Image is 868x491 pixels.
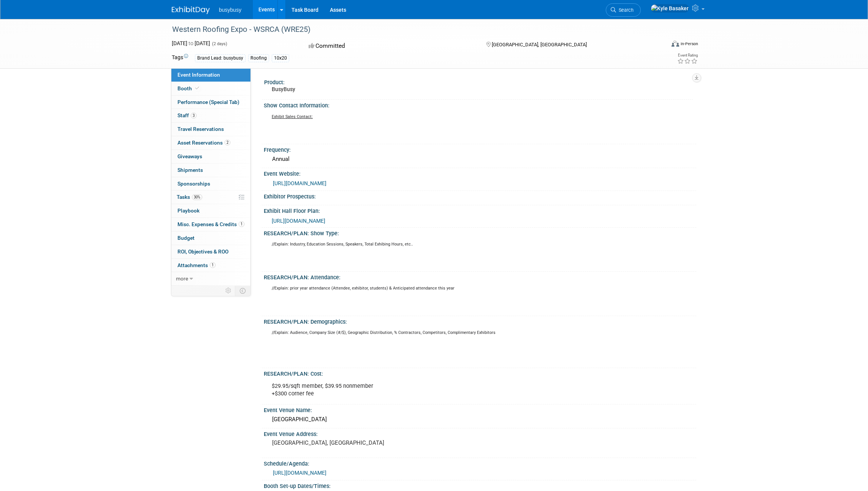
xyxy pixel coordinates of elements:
[187,40,195,46] span: to
[169,23,653,36] div: Western Roofing Expo - WSRCA (WRE25)
[264,191,696,200] div: Exhibitor Prospectus:
[177,85,201,91] span: Booth
[171,259,250,272] a: Attachments1
[264,368,696,378] div: RESEARCH/PLAN: Cost:
[272,218,325,224] a: [URL][DOMAIN_NAME]
[177,194,202,200] span: Tasks
[177,72,220,78] span: Event Information
[195,54,246,62] div: Brand Lead: busybusy
[264,428,696,438] div: Event Venue Address:
[264,272,696,281] div: RESEARCH/PLAN: Attendance:
[677,54,698,57] div: Event Rating
[171,272,250,285] a: more
[680,41,698,47] div: In-Person
[248,54,269,62] div: Roofing
[177,153,202,159] span: Giveaways
[620,39,698,51] div: Event Format
[606,3,641,17] a: Search
[269,414,691,425] div: [GEOGRAPHIC_DATA]
[171,204,250,217] a: Playbook
[177,235,195,241] span: Budget
[171,82,250,95] a: Booth
[264,316,696,326] div: RESEARCH/PLAN: Demographics:
[272,330,496,335] sup: //Explain: Audience, Company Size (#/$), Geographic Distribution, % Contractors, Competitors, Com...
[177,181,210,187] span: Sponsorships
[171,96,250,109] a: Performance (Special Tab)
[195,86,199,90] i: Booth reservation complete
[222,286,235,296] td: Personalize Event Tab Strip
[177,99,239,105] span: Performance (Special Tab)
[172,54,188,62] td: Tags
[177,262,215,268] span: Attachments
[264,100,696,109] div: Show Contact Information:
[492,42,587,47] span: [GEOGRAPHIC_DATA], [GEOGRAPHIC_DATA]
[272,114,313,119] u: Exhibit Sales Contact:
[177,208,200,214] span: Playbook
[272,54,289,62] div: 10x20
[264,77,693,86] div: Product:
[272,286,455,291] sup: //Explain: prior year attendance (Attendee, exhibitor, students) & Anticipated attendance this year
[171,190,250,204] a: Tasks30%
[273,180,326,186] a: [URL][DOMAIN_NAME]
[171,123,250,136] a: Travel Reservations
[171,150,250,163] a: Giveaways
[266,379,612,401] div: $29.95/sqft member, $39.95 nonmember +$300 corner fee
[177,167,203,173] span: Shipments
[177,140,230,146] span: Asset Reservations
[264,144,696,154] div: Frequency:
[171,68,250,82] a: Event Information
[273,470,326,476] a: [URL][DOMAIN_NAME]
[264,404,696,414] div: Event Venue Name:
[225,140,230,145] span: 2
[651,4,689,13] img: Kyle Basaker
[269,153,691,165] div: Annual
[177,249,228,255] span: ROI, Objectives & ROO
[177,112,196,118] span: Staff
[239,221,244,227] span: 1
[176,275,188,282] span: more
[171,164,250,177] a: Shipments
[172,40,210,46] span: [DATE] [DATE]
[177,221,244,227] span: Misc. Expenses & Credits
[192,194,202,200] span: 30%
[264,480,696,490] div: Booth Set-up Dates/Times:
[264,168,696,178] div: Event Website:
[211,41,227,46] span: (2 days)
[306,39,474,53] div: Committed
[171,177,250,190] a: Sponsorships
[272,86,295,92] span: BusyBusy
[171,245,250,258] a: ROI, Objectives & ROO
[272,242,413,247] sup: //Explain: Industry, Education Sessions, Speakers, Total Exhibing Hours, etc..
[171,218,250,231] a: Misc. Expenses & Credits1
[219,7,241,13] span: busybusy
[264,205,696,215] div: Exhibit Hall Floor Plan:
[235,286,251,296] td: Toggle Event Tabs
[171,231,250,245] a: Budget
[191,113,196,118] span: 3
[171,136,250,150] a: Asset Reservations2
[172,6,210,14] img: ExhibitDay
[171,109,250,122] a: Staff3
[264,458,696,467] div: Schedule/Agenda:
[177,126,224,132] span: Travel Reservations
[616,7,634,13] span: Search
[210,262,215,268] span: 1
[264,228,696,237] div: RESEARCH/PLAN: Show Type:
[272,439,436,446] pre: [GEOGRAPHIC_DATA], [GEOGRAPHIC_DATA]
[672,41,679,47] img: Format-Inperson.png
